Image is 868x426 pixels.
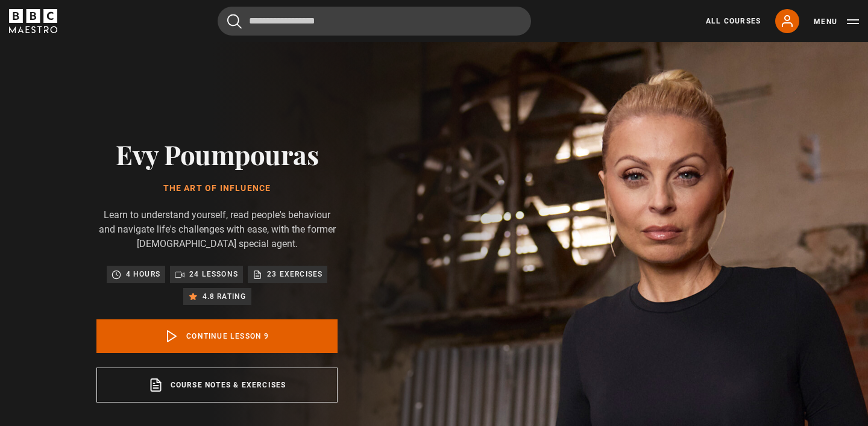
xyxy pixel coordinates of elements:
a: Course notes & exercises [96,368,338,403]
svg: BBC Maestro [9,9,57,33]
h2: Evy Poumpouras [96,139,338,169]
h1: The Art of Influence [96,184,338,193]
p: 23 exercises [267,268,322,280]
button: Submit the search query [227,14,242,29]
p: 24 lessons [189,268,238,280]
p: Learn to understand yourself, read people's behaviour and navigate life's challenges with ease, w... [96,208,338,251]
a: All Courses [706,16,761,27]
p: 4.8 rating [203,290,247,302]
p: 4 hours [126,268,160,280]
input: Search [218,7,531,36]
button: Toggle navigation [814,16,859,28]
a: Continue lesson 9 [96,319,338,353]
